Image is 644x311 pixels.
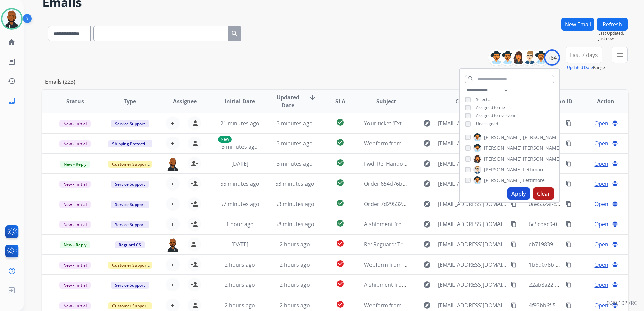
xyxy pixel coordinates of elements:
span: SLA [335,97,345,105]
span: [PERSON_NAME] [484,166,522,173]
button: + [166,258,180,271]
span: 2 hours ago [280,241,310,248]
mat-icon: person_add [190,139,198,147]
mat-icon: person_add [190,200,198,208]
span: Order 7d295325-1bd0-4f87-9539-3bcd49467eb4 [364,200,485,208]
mat-icon: language [612,282,618,288]
span: Assigned to everyone [476,113,516,118]
span: 3 minutes ago [277,119,313,127]
span: + [171,139,174,147]
button: + [166,177,180,191]
span: 1b6d078b-61f1-4dc8-afc9-9e8658dc90a3 [529,261,631,268]
span: Last Updated: [598,31,628,36]
mat-icon: check_circle [336,219,344,227]
span: New - Initial [59,262,91,269]
span: [EMAIL_ADDRESS][DOMAIN_NAME] [438,301,507,309]
span: New - Reply [60,161,90,168]
span: 4f93bb6f-5327-4d6b-abd1-e15a6aa4b7e0 [529,302,632,309]
mat-icon: content_copy [511,201,517,207]
span: Order 654d76ba-88a7-4a62-b5a5-aa555d42f926 [364,180,484,187]
mat-icon: content_copy [566,241,572,247]
span: Open [594,200,608,208]
span: New - Initial [59,120,91,127]
span: [PERSON_NAME] [523,155,561,162]
mat-icon: home [8,38,16,46]
span: + [171,261,174,269]
span: cb719839-500a-4246-8e77-0841f3ee876f [529,241,630,248]
span: New - Initial [59,140,91,147]
span: Service Support [111,181,149,188]
mat-icon: check_circle [336,239,344,247]
span: + [171,220,174,228]
mat-icon: language [612,181,618,187]
mat-icon: person_add [190,220,198,228]
span: + [171,301,174,309]
mat-icon: explore [423,119,431,127]
mat-icon: content_copy [511,241,517,247]
span: Webform from [EMAIL_ADDRESS][DOMAIN_NAME] on [DATE] [364,140,517,147]
mat-icon: inbox [8,97,16,105]
span: 2 hours ago [225,302,255,309]
mat-icon: person_add [190,261,198,269]
span: Fwd: Re: Handoff from [PERSON_NAME] [364,160,464,167]
span: + [171,281,174,289]
mat-icon: check_circle [336,199,344,207]
span: Lettimore [523,166,545,173]
button: New Email [561,18,594,31]
span: [EMAIL_ADDRESS][DOMAIN_NAME] [438,180,507,188]
mat-icon: explore [423,139,431,147]
mat-icon: content_copy [566,262,572,268]
mat-icon: language [612,262,618,268]
span: + [171,119,174,127]
mat-icon: content_copy [566,140,572,146]
span: Customer Support [108,262,152,269]
mat-icon: content_copy [566,120,572,126]
span: Assigned to me [476,105,505,110]
span: Webform from [EMAIL_ADDRESS][DOMAIN_NAME] on [DATE] [364,302,517,309]
mat-icon: person_remove [190,240,198,248]
span: New - Initial [59,201,91,208]
span: [DATE] [231,241,248,248]
mat-icon: check_circle [336,260,344,268]
mat-icon: person_remove [190,160,198,168]
span: [PERSON_NAME] [484,134,522,141]
span: 21 minutes ago [220,119,259,127]
mat-icon: content_copy [566,221,572,227]
mat-icon: history [8,77,16,85]
span: Open [594,261,608,269]
span: Last 7 days [570,54,598,56]
span: Updated Date [273,93,303,109]
mat-icon: person_add [190,180,198,188]
mat-icon: explore [423,301,431,309]
span: Customer Support [108,302,152,309]
mat-icon: language [612,221,618,227]
mat-icon: language [612,120,618,126]
mat-icon: check_circle [336,280,344,288]
span: [EMAIL_ADDRESS][DOMAIN_NAME] [438,119,507,127]
span: [EMAIL_ADDRESS][DOMAIN_NAME] [438,160,507,168]
span: Your ticket 'Extend request for [PERSON_NAME]' is getting followed up [364,119,542,127]
span: New - Initial [59,221,91,228]
span: [PERSON_NAME] [523,134,561,141]
mat-icon: explore [423,200,431,208]
span: A shipment from order LI-212323 is out for delivery [364,220,493,228]
span: Just now [598,36,628,41]
span: [DATE] [231,160,248,167]
span: 2 hours ago [225,281,255,288]
span: Re: Reguard: Tremendous Fulfillment [364,241,458,248]
mat-icon: content_copy [511,282,517,288]
mat-icon: language [612,201,618,207]
span: 53 minutes ago [275,200,314,208]
mat-icon: content_copy [566,181,572,187]
span: 57 minutes ago [220,200,259,208]
mat-icon: check_circle [336,300,344,308]
mat-icon: search [468,75,474,81]
span: [EMAIL_ADDRESS][DOMAIN_NAME] [438,261,507,269]
button: + [166,217,180,231]
span: Service Support [111,221,149,228]
button: + [166,197,180,211]
span: 22ab8a22-ef9d-4a99-bf98-265404c47ced [529,281,631,288]
div: +84 [544,49,560,66]
span: Open [594,119,608,127]
button: Refresh [597,18,628,31]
